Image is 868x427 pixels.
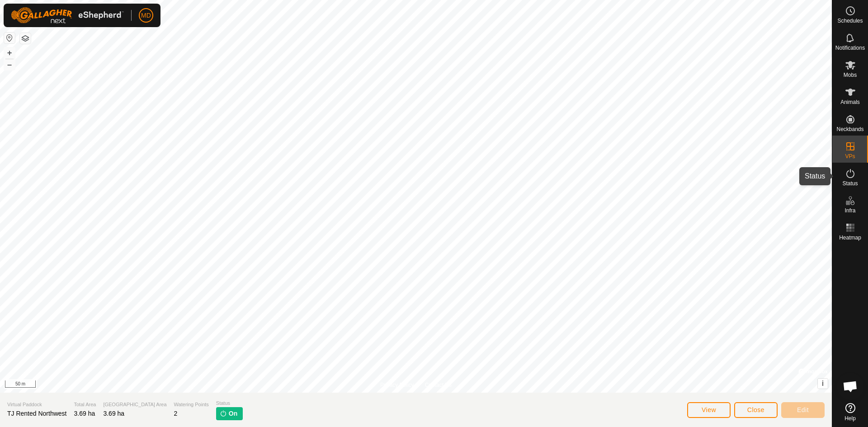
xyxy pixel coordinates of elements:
[103,401,166,408] span: [GEOGRAPHIC_DATA] Area
[837,18,863,23] span: Schedules
[380,381,414,389] a: Privacy Policy
[839,235,861,240] span: Heatmap
[7,401,67,408] span: Virtual Paddock
[20,33,31,44] button: Map Layers
[229,409,237,418] span: On
[7,410,67,417] span: TJ Rented Northwest
[836,127,863,132] span: Neckbands
[174,401,209,408] span: Watering Points
[840,99,860,105] span: Animals
[74,410,95,417] span: 3.69 ha
[103,410,124,417] span: 3.69 ha
[818,379,828,389] button: i
[822,380,824,387] span: i
[11,7,124,23] img: Gallagher Logo
[220,410,227,417] img: turn-on
[687,402,731,418] button: View
[747,406,764,413] span: Close
[844,208,855,213] span: Infra
[702,406,716,413] span: View
[845,154,855,159] span: VPs
[141,11,151,20] span: MD
[842,181,858,186] span: Status
[174,410,178,417] span: 2
[4,33,15,43] button: Reset Map
[781,402,825,418] button: Edit
[837,373,864,400] a: Open chat
[425,381,452,389] a: Contact Us
[844,72,857,78] span: Mobs
[832,399,868,425] a: Help
[216,399,243,407] span: Status
[844,416,856,421] span: Help
[4,59,15,70] button: –
[734,402,778,418] button: Close
[835,45,865,51] span: Notifications
[797,406,809,413] span: Edit
[4,47,15,58] button: +
[74,401,96,408] span: Total Area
